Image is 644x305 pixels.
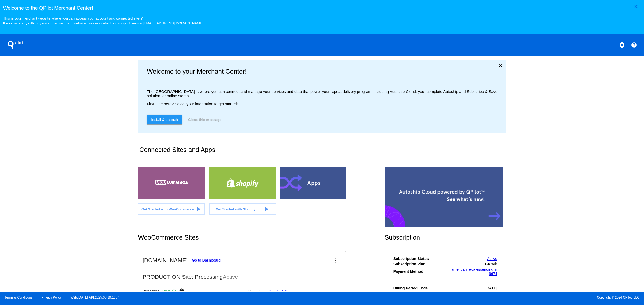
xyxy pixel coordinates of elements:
a: Get Started with WooCommerce [138,203,205,215]
p: Subscription: [248,289,350,293]
span: american_express [451,267,482,271]
mat-icon: sync [171,288,178,295]
th: Billing Period Ends [393,286,445,291]
mat-icon: settings [619,42,625,48]
span: Install & Launch [151,117,178,122]
mat-icon: help [631,42,637,48]
mat-icon: close [497,62,504,69]
th: Subscription Status [393,256,445,261]
a: american_expressending in 9674 [451,267,497,276]
a: [EMAIL_ADDRESS][DOMAIN_NAME] [143,21,203,25]
a: Go to Dashboard [192,258,221,262]
h2: WooCommerce Sites [138,234,385,241]
p: The [GEOGRAPHIC_DATA] is where you can connect and manage your services and data that power your ... [147,90,501,98]
a: Active [487,256,497,261]
h2: Subscription [385,234,506,241]
a: Web:[DATE] API:2025.08.19.1657 [71,296,119,299]
a: Install & Launch [147,115,182,124]
th: Subscription Plan [393,262,445,266]
h2: Connected Sites and Apps [139,146,503,158]
a: Growth: Active [268,289,291,293]
span: Get Started with WooCommerce [141,207,194,211]
span: Get Started with Shopify [216,207,256,211]
span: Copyright © 2024 QPilot, LLC [327,296,639,299]
p: Processing: [142,288,244,295]
p: First time here? Select your integration to get started! [147,102,501,106]
mat-icon: help [179,288,185,295]
span: Growth [485,262,497,266]
h3: Welcome to the QPilot Merchant Center! [3,5,641,11]
mat-icon: more_vert [333,257,339,264]
a: Terms & Conditions [5,296,32,299]
h2: PRODUCTION Site: Processing [138,269,346,280]
span: [DATE] [485,286,497,290]
h2: [DOMAIN_NAME] [142,257,188,263]
mat-icon: play_arrow [195,206,202,212]
span: Active [161,289,171,293]
th: Payment Method [393,267,445,276]
button: Close this message [186,115,223,124]
a: Get Started with Shopify [209,203,276,215]
small: This is your merchant website where you can access your account and connected site(s). If you hav... [3,16,203,25]
h2: Welcome to your Merchant Center! [147,68,501,75]
span: Active [223,274,238,280]
a: Privacy Policy [42,296,62,299]
th: Billable Scheduled Orders (All Sites) [393,291,445,300]
mat-icon: play_arrow [263,206,270,212]
mat-icon: close [633,3,639,10]
h1: QPilot [5,39,26,50]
